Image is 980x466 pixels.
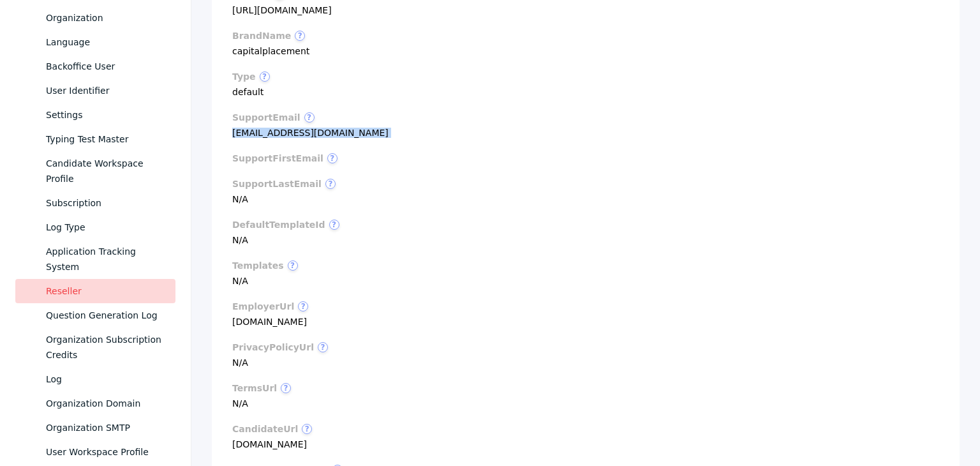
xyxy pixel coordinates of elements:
span: ? [295,31,305,41]
div: User Workspace Profile [46,444,165,460]
span: ? [298,301,308,312]
a: User Workspace Profile [15,440,175,464]
div: Log [46,372,165,387]
section: [EMAIL_ADDRESS][DOMAIN_NAME] [232,112,939,138]
section: [DOMAIN_NAME] [232,424,939,449]
label: templates [232,260,939,271]
div: Candidate Workspace Profile [46,156,165,186]
span: ? [304,112,315,123]
section: [DOMAIN_NAME] [232,301,939,327]
div: Backoffice User [46,59,165,74]
label: brandName [232,31,939,41]
section: capitalplacement [232,31,939,56]
label: type [232,71,939,82]
label: candidateUrl [232,424,939,434]
a: Subscription [15,191,175,215]
label: defaultTemplateId [232,220,939,230]
label: privacyPolicyUrl [232,342,939,352]
label: supportLastEmail [232,179,939,189]
a: Settings [15,103,175,127]
section: N/A [232,220,939,245]
a: Backoffice User [15,54,175,79]
a: Log Type [15,215,175,239]
a: Application Tracking System [15,239,175,279]
a: User Identifier [15,79,175,103]
label: termsUrl [232,383,939,393]
label: employerUrl [232,301,939,312]
div: Question Generation Log [46,308,165,323]
span: ? [327,153,338,163]
a: Candidate Workspace Profile [15,151,175,191]
section: default [232,71,939,97]
label: supportFirstEmail [232,153,939,163]
div: Organization Domain [46,396,165,411]
span: ? [325,179,336,189]
span: ? [288,260,298,271]
div: Application Tracking System [46,244,165,274]
span: ? [302,424,312,434]
div: User Identifier [46,83,165,98]
section: N/A [232,342,939,368]
div: Organization SMTP [46,420,165,435]
div: Settings [46,107,165,123]
div: Organization [46,10,165,26]
a: Reseller [15,279,175,303]
span: ? [329,220,339,230]
a: Language [15,30,175,54]
label: supportEmail [232,112,939,123]
a: Organization Subscription Credits [15,327,175,367]
div: Typing Test Master [46,132,165,147]
span: ? [281,383,291,393]
span: ? [260,71,270,82]
a: Organization SMTP [15,416,175,440]
div: Reseller [46,283,165,299]
a: Question Generation Log [15,303,175,327]
div: Language [46,34,165,50]
section: N/A [232,383,939,409]
div: Organization Subscription Credits [46,332,165,363]
div: Subscription [46,195,165,211]
section: N/A [232,260,939,286]
a: Organization Domain [15,391,175,416]
section: N/A [232,179,939,204]
a: Typing Test Master [15,127,175,151]
span: ? [318,342,328,352]
div: Log Type [46,220,165,235]
a: Log [15,367,175,391]
a: Organization [15,6,175,30]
